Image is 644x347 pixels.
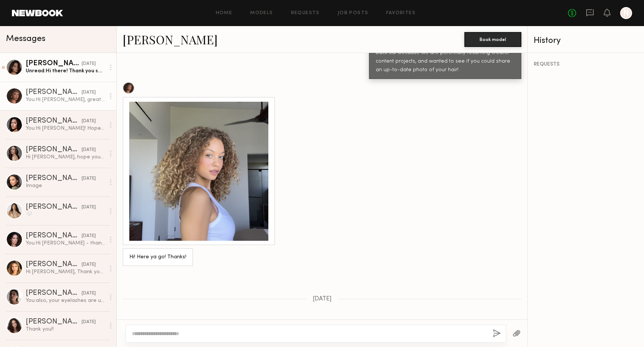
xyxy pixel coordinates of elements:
[620,7,632,19] a: N
[82,233,96,240] div: [DATE]
[26,182,105,189] div: Image
[216,11,233,16] a: Home
[26,261,82,268] div: [PERSON_NAME]
[82,319,96,326] div: [DATE]
[26,175,82,182] div: [PERSON_NAME]
[26,117,82,125] div: [PERSON_NAME]
[26,96,105,103] div: You: Hi [PERSON_NAME], great thanks so much for sharing! Could you confirm your rate for at-home ...
[26,232,82,240] div: [PERSON_NAME]
[82,89,96,96] div: [DATE]
[82,146,96,154] div: [DATE]
[464,32,521,47] button: Book model
[26,240,105,247] div: You: Hi [PERSON_NAME] - thank you. It is slightly cut off at the very beginning so if you have th...
[82,60,96,67] div: [DATE]
[82,290,96,297] div: [DATE]
[26,268,105,275] div: Hi [PERSON_NAME], Thank you for your transparency regarding this. I have already filmed a signifi...
[26,60,82,67] div: [PERSON_NAME]
[26,67,105,75] div: Unread: Hi there! Thank you so much for your interest! My rate for a single UGC with perpetual us...
[26,297,105,304] div: You: also, your eyelashes are unreal btw - you could easily sell me on whatever you use to get th...
[26,154,105,161] div: Hi [PERSON_NAME], hope you are doing good! Thank you for reaching out and thank you for interest....
[26,318,82,326] div: [PERSON_NAME]
[250,11,273,16] a: Models
[534,62,638,67] div: REQUESTS
[26,125,105,132] div: You: Hi [PERSON_NAME]! Hope you're well :) I'm Ela, creative producer for Act+Acre. We have an up...
[376,40,515,75] div: Hi [PERSON_NAME]! Hope you're doing well. I'm reaching back out because we are potentially resumi...
[26,326,105,333] div: Thank you!!
[386,11,416,16] a: Favorites
[26,211,105,218] div: 🤍
[123,31,218,47] a: [PERSON_NAME]
[26,290,82,297] div: [PERSON_NAME]
[464,36,521,42] a: Book model
[534,37,638,45] div: History
[129,253,186,262] div: Hi! Here ya go! Thanks!
[82,175,96,182] div: [DATE]
[82,118,96,125] div: [DATE]
[82,204,96,211] div: [DATE]
[291,11,320,16] a: Requests
[6,35,45,43] span: Messages
[26,146,82,154] div: [PERSON_NAME]
[26,204,82,211] div: [PERSON_NAME]
[338,11,369,16] a: Job Posts
[313,296,332,302] span: [DATE]
[82,261,96,268] div: [DATE]
[26,89,82,96] div: [PERSON_NAME]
